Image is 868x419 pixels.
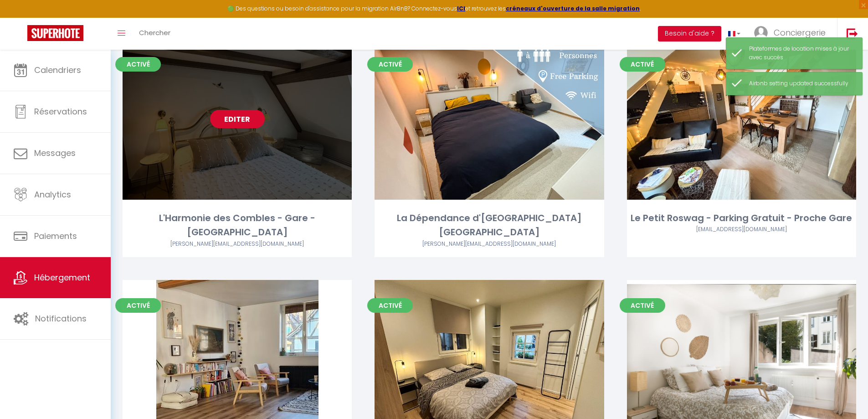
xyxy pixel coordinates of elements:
[754,26,768,40] img: ...
[847,28,858,39] img: logout
[34,230,77,242] span: Paiements
[367,298,413,313] span: Activé
[774,27,826,38] span: Conciergerie
[457,5,465,12] a: ICI
[749,79,853,88] div: Airbnb setting updated successfully
[123,211,352,240] div: L'Harmonie des Combles - Gare - [GEOGRAPHIC_DATA]
[27,25,83,41] img: Super Booking
[210,110,265,128] a: Editer
[34,147,76,159] span: Messages
[34,64,81,76] span: Calendriers
[375,240,604,248] div: Airbnb
[506,5,640,12] a: créneaux d'ouverture de la salle migration
[132,18,177,50] a: Chercher
[747,18,837,50] a: ... Conciergerie
[34,106,87,117] span: Réservations
[627,211,856,225] div: Le Petit Roswag - Parking Gratuit - Proche Gare
[367,57,413,72] span: Activé
[829,378,861,412] iframe: Chat
[658,26,721,41] button: Besoin d'aide ?
[620,57,665,72] span: Activé
[115,57,161,72] span: Activé
[375,211,604,240] div: La Dépendance d'[GEOGRAPHIC_DATA] [GEOGRAPHIC_DATA]
[35,313,87,324] span: Notifications
[34,189,71,200] span: Analytics
[620,298,665,313] span: Activé
[627,225,856,234] div: Airbnb
[7,4,35,31] button: Ouvrir le widget de chat LiveChat
[115,298,161,313] span: Activé
[139,28,170,37] span: Chercher
[123,240,352,248] div: Airbnb
[34,272,90,283] span: Hébergement
[749,45,853,62] div: Plateformes de location mises à jour avec succès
